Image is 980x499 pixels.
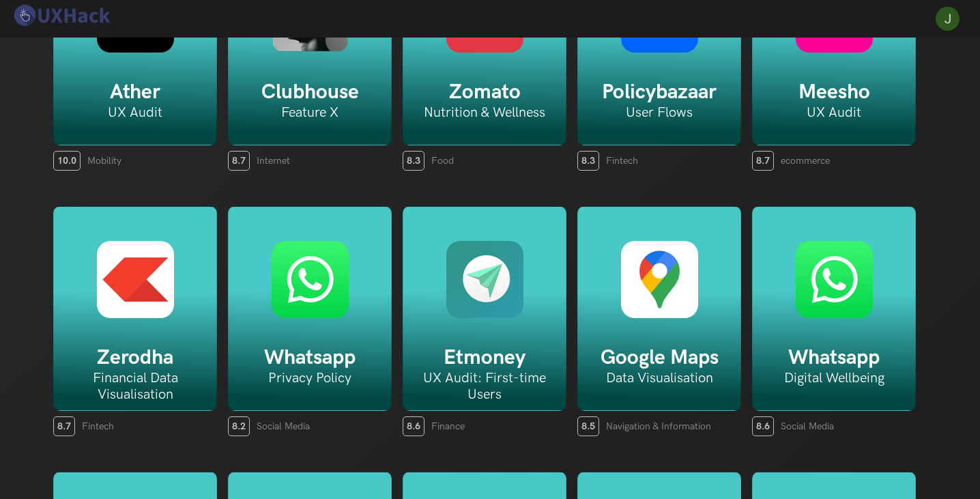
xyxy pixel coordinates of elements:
h6: UX Audit [54,104,216,121]
a: Whatsapp Privacy Policy 8.2 Social Media [228,206,392,436]
h5: Etmoney [403,345,566,370]
span: 8.7 [53,416,75,436]
h6: Nutrition & Wellness [403,104,566,121]
span: 8.3 [577,151,599,171]
h5: Zerodha [54,345,216,370]
h5: Google Maps [578,345,740,370]
a: Zerodha Financial Data Visualisation 8.7 Fintech [53,206,217,436]
span: 8.3 [403,151,424,171]
img: Your profile pic [936,7,960,31]
span: Mobility [87,155,121,167]
h6: UX Audit [753,104,915,121]
h5: Clubhouse [229,80,391,104]
a: Whatsapp Digital Wellbeing 8.6 Social Media [752,206,916,436]
h5: Whatsapp [229,345,391,370]
h5: Whatsapp [753,345,915,370]
span: Finance [431,420,465,432]
h5: Policybazaar [578,80,740,104]
span: 8.6 [403,416,424,436]
h6: User Flows [578,104,740,121]
span: 10.0 [53,151,81,171]
span: Social Media [257,420,310,432]
span: Navigation & Information [606,420,711,432]
span: 8.2 [228,416,250,436]
span: 8.7 [752,151,774,171]
span: Fintech [82,420,114,432]
span: ecommerce [781,155,830,167]
h6: Digital Wellbeing [753,370,915,386]
a: Etmoney UX Audit: First-time Users 8.6 Finance [403,206,566,436]
h6: Financial Data Visualisation [54,370,216,403]
span: Internet [257,155,290,167]
h5: Zomato [403,80,566,104]
span: 8.7 [228,151,250,171]
h6: Feature X [229,104,391,121]
h5: Meesho [753,80,915,104]
h6: Data Visualisation [578,370,740,386]
span: 8.5 [577,416,599,436]
img: UXHack logo [10,3,113,27]
span: Food [431,155,454,167]
span: Fintech [606,155,638,167]
a: Google Maps Data Visualisation 8.5 Navigation & Information [577,206,741,436]
h6: Privacy Policy [229,370,391,386]
span: Social Media [781,420,834,432]
h5: Ather [54,80,216,104]
span: 8.6 [752,416,774,436]
h6: UX Audit: First-time Users [403,370,566,403]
